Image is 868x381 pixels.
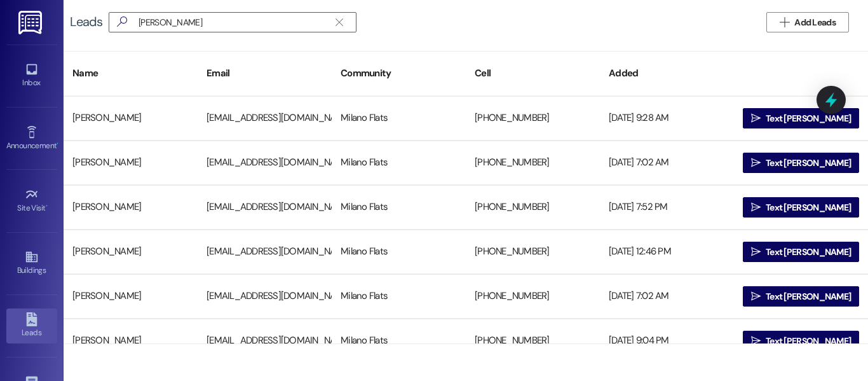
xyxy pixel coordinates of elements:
[743,197,859,218] button: Text [PERSON_NAME]
[64,239,198,265] div: [PERSON_NAME]
[766,201,851,214] span: Text [PERSON_NAME]
[332,150,466,176] div: Milano Flats
[751,336,761,346] i: 
[766,12,849,32] button: Add Leads
[743,108,859,128] button: Text [PERSON_NAME]
[6,184,57,218] a: Site Visit •
[198,284,332,309] div: [EMAIL_ADDRESS][DOMAIN_NAME]
[466,150,600,176] div: [PHONE_NUMBER]
[6,59,57,93] a: Inbox
[198,328,332,354] div: [EMAIL_ADDRESS][DOMAIN_NAME]
[751,158,761,168] i: 
[751,247,761,257] i: 
[600,328,734,354] div: [DATE] 9:04 PM
[766,335,851,348] span: Text [PERSON_NAME]
[600,284,734,309] div: [DATE] 7:02 AM
[600,58,734,89] div: Added
[743,242,859,262] button: Text [PERSON_NAME]
[466,284,600,309] div: [PHONE_NUMBER]
[751,202,761,212] i: 
[64,284,198,309] div: [PERSON_NAME]
[751,291,761,301] i: 
[64,328,198,354] div: [PERSON_NAME]
[329,13,349,32] button: Clear text
[64,106,198,131] div: [PERSON_NAME]
[198,150,332,176] div: [EMAIL_ADDRESS][DOMAIN_NAME]
[600,195,734,220] div: [DATE] 7:52 PM
[600,150,734,176] div: [DATE] 7:02 AM
[766,156,851,170] span: Text [PERSON_NAME]
[332,195,466,220] div: Milano Flats
[332,239,466,265] div: Milano Flats
[332,328,466,354] div: Milano Flats
[766,246,851,259] span: Text [PERSON_NAME]
[780,17,789,27] i: 
[57,139,58,148] span: •
[6,246,57,281] a: Buildings
[466,328,600,354] div: [PHONE_NUMBER]
[332,58,466,89] div: Community
[198,239,332,265] div: [EMAIL_ADDRESS][DOMAIN_NAME]
[600,106,734,131] div: [DATE] 9:28 AM
[198,58,332,89] div: Email
[466,195,600,220] div: [PHONE_NUMBER]
[46,202,48,211] span: •
[64,58,198,89] div: Name
[336,17,342,27] i: 
[70,15,102,29] div: Leads
[64,150,198,176] div: [PERSON_NAME]
[743,153,859,173] button: Text [PERSON_NAME]
[198,106,332,131] div: [EMAIL_ADDRESS][DOMAIN_NAME]
[466,58,600,89] div: Cell
[743,286,859,307] button: Text [PERSON_NAME]
[466,106,600,131] div: [PHONE_NUMBER]
[332,106,466,131] div: Milano Flats
[466,239,600,265] div: [PHONE_NUMBER]
[743,331,859,351] button: Text [PERSON_NAME]
[794,16,836,29] span: Add Leads
[64,195,198,220] div: [PERSON_NAME]
[766,290,851,303] span: Text [PERSON_NAME]
[18,11,44,34] img: ResiDesk Logo
[139,13,329,31] input: Search name/email/community (quotes for exact match e.g. "John Smith")
[600,239,734,265] div: [DATE] 12:46 PM
[766,112,851,125] span: Text [PERSON_NAME]
[6,308,57,343] a: Leads
[332,284,466,309] div: Milano Flats
[751,113,761,123] i: 
[112,15,132,29] i: 
[198,195,332,220] div: [EMAIL_ADDRESS][DOMAIN_NAME]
